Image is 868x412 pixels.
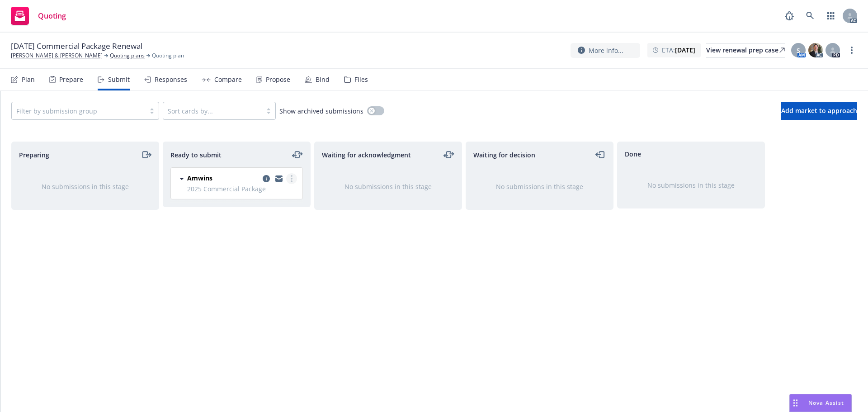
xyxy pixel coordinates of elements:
[822,7,840,25] a: Switch app
[706,43,785,57] div: View renewal prep case
[329,182,447,191] div: No submissions in this stage
[108,76,130,83] div: Submit
[187,173,212,183] span: Amwins
[801,7,819,25] a: Search
[187,184,297,194] span: 2025 Commercial Package
[11,52,103,60] a: [PERSON_NAME] & [PERSON_NAME]
[808,399,844,407] span: Nova Assist
[781,102,857,120] button: Add market to approach
[266,76,290,83] div: Propose
[110,52,145,60] a: Quoting plans
[781,106,857,115] span: Add market to approach
[354,76,368,83] div: Files
[589,46,623,55] span: More info...
[780,7,798,25] a: Report a Bug
[286,173,297,184] a: more
[790,394,801,412] div: Drag to move
[632,180,750,190] div: No submissions in this stage
[473,150,535,160] span: Waiting for decision
[595,149,606,160] a: moveLeft
[316,76,330,83] div: Bind
[808,43,823,57] img: photo
[274,173,284,184] a: copy logging email
[292,149,303,160] a: moveLeftRight
[797,46,800,55] span: S
[141,149,151,160] a: moveRight
[675,46,695,54] strong: [DATE]
[443,149,454,160] a: moveLeftRight
[279,106,363,116] span: Show archived submissions
[152,52,184,60] span: Quoting plan
[38,12,66,19] span: Quoting
[481,182,599,191] div: No submissions in this stage
[322,150,411,160] span: Waiting for acknowledgment
[170,150,222,160] span: Ready to submit
[261,173,272,184] a: copy logging email
[155,76,187,83] div: Responses
[7,3,70,28] a: Quoting
[59,76,83,83] div: Prepare
[19,150,49,160] span: Preparing
[571,43,640,58] button: More info...
[706,43,785,57] a: View renewal prep case
[846,45,857,56] a: more
[789,394,852,412] button: Nova Assist
[662,45,695,55] span: ETA :
[625,149,641,159] span: Done
[22,76,35,83] div: Plan
[214,76,242,83] div: Compare
[11,41,142,52] span: [DATE] Commercial Package Renewal
[26,182,144,191] div: No submissions in this stage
